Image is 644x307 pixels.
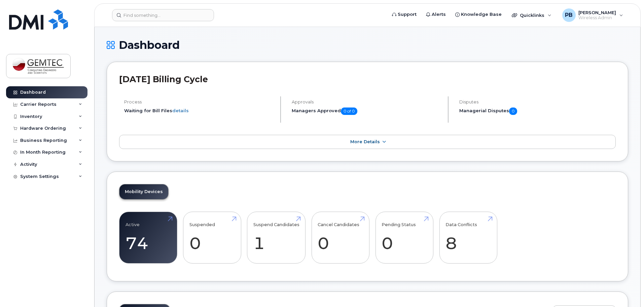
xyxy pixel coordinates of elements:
[350,139,380,144] span: More Details
[292,108,442,115] h5: Managers Approved
[126,215,171,260] a: Active 74
[189,215,235,260] a: Suspended 0
[124,99,275,104] h4: Process
[172,108,189,113] a: details
[509,108,517,115] span: 0
[292,99,442,104] h4: Approvals
[459,99,616,104] h4: Disputes
[119,184,168,199] a: Mobility Devices
[253,215,299,260] a: Suspend Candidates 1
[119,74,616,84] h2: [DATE] Billing Cycle
[341,108,357,115] span: 0 of 0
[445,215,491,260] a: Data Conflicts 8
[107,39,628,51] h1: Dashboard
[318,215,363,260] a: Cancel Candidates 0
[459,108,616,115] h5: Managerial Disputes
[124,108,275,114] li: Waiting for Bill Files
[382,215,427,260] a: Pending Status 0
